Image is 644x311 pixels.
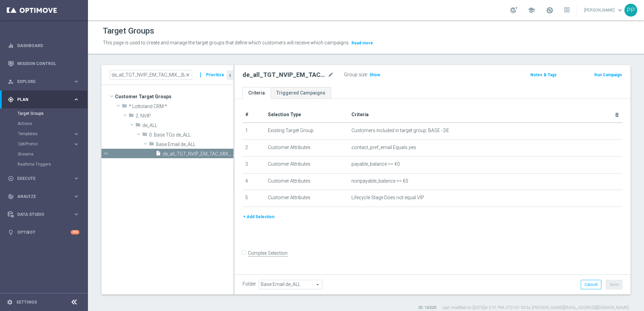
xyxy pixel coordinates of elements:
label: : [367,72,368,78]
td: 1 [243,123,265,140]
a: Mission Control [17,55,79,72]
button: Cancel [581,280,601,289]
a: Dashboard [17,37,79,55]
button: play_circle_outline Execute keyboard_arrow_right [7,176,80,181]
div: Analyze [8,193,73,200]
button: OptiPromo keyboard_arrow_right [18,141,80,147]
i: delete_forever [614,112,620,118]
input: Quick find group or folder [110,70,192,80]
button: Run Campaign [594,71,622,79]
div: Mission Control [8,55,79,72]
i: insert_drive_file [156,150,161,158]
a: Triggered Campaigns [271,87,331,99]
h2: de_all_TGT_NVIP_EM_TAC_MIX__BASE_OPTEDIN [243,71,326,79]
button: gps_fixed Plan keyboard_arrow_right [7,97,80,102]
button: lightbulb Optibot +10 [7,230,80,235]
div: Dashboard [8,37,79,55]
i: more_vert [197,70,204,80]
button: Mission Control [7,61,80,66]
span: Explore [17,80,73,84]
button: Notes & Tags [530,71,557,79]
div: Explore [8,79,73,85]
div: Optibot [8,223,79,241]
span: de_all_TGT_NVIP_EM_TAC_MIX__BASE_OPTEDIN [163,151,233,157]
button: track_changes Analyze keyboard_arrow_right [7,194,80,199]
span: Customer Target Groups [115,92,233,101]
i: keyboard_arrow_right [73,78,79,85]
span: school [528,6,535,14]
td: 4 [243,173,265,190]
td: Customer Attributes [265,140,349,157]
span: Execute [17,177,73,181]
div: OptiPromo [18,142,73,146]
button: chevron_left [227,70,233,80]
button: Templates keyboard_arrow_right [18,131,80,137]
td: Customer Attributes [265,157,349,173]
i: folder [129,112,134,120]
i: keyboard_arrow_right [73,193,79,200]
td: Customer Attributes [265,190,349,207]
td: 5 [243,190,265,207]
button: + Add Selection [243,213,275,221]
i: equalizer [8,43,14,49]
span: This page is used to create and manage the target groups that define which customers will receive... [103,40,350,45]
div: OptiPromo [18,139,87,149]
span: OptiPromo [18,142,66,146]
a: Settings [16,300,37,304]
span: close [185,72,190,78]
div: Plan [8,97,73,103]
td: Customer Attributes [265,173,349,190]
td: Existing Target Group [265,123,349,140]
td: 3 [243,157,265,173]
label: Complex Selection [248,250,287,256]
i: keyboard_arrow_right [73,96,79,103]
span: Lifecycle Stage Does not equal VIP [351,195,424,201]
span: Plan [17,98,73,102]
button: Save [606,280,622,289]
a: Actions [18,121,70,126]
th: Selection Type [265,107,349,123]
span: Criteria [351,112,369,117]
i: folder [149,141,154,149]
i: folder [142,131,147,139]
div: Streams [18,149,87,159]
i: chevron_left [227,72,233,79]
span: payable_balance >= €0 [351,161,400,167]
label: Last modified on [DATE] at 5:01 PM UTC+01:00 by [PERSON_NAME][EMAIL_ADDRESS][DOMAIN_NAME] [442,305,629,311]
a: Optibot [17,223,71,241]
div: person_search Explore keyboard_arrow_right [7,79,80,84]
span: nonpayable_balance >= €0 [351,178,408,184]
span: 2. NVIP [136,113,233,119]
a: Target Groups [18,111,70,116]
i: keyboard_arrow_right [73,175,79,182]
i: person_search [8,79,14,85]
div: Execute [8,175,73,182]
td: 2 [243,140,265,157]
span: keyboard_arrow_down [616,6,624,14]
span: Templates [18,132,66,136]
div: +10 [71,230,79,234]
span: Data Studio [17,212,73,216]
div: Actions [18,119,87,129]
button: Data Studio keyboard_arrow_right [7,212,80,217]
span: 0. Base TGs de_ALL [149,132,233,138]
div: Data Studio [8,211,73,217]
div: Realtime Triggers [18,159,87,169]
a: Streams [18,151,70,157]
label: Group size [344,72,367,78]
a: [PERSON_NAME]keyboard_arrow_down [583,5,624,15]
span: Base Email de_ALL [156,142,233,147]
i: play_circle_outline [8,175,14,182]
button: equalizer Dashboard [7,43,80,48]
i: gps_fixed [8,97,14,103]
i: keyboard_arrow_right [73,141,79,147]
i: folder [135,122,141,130]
